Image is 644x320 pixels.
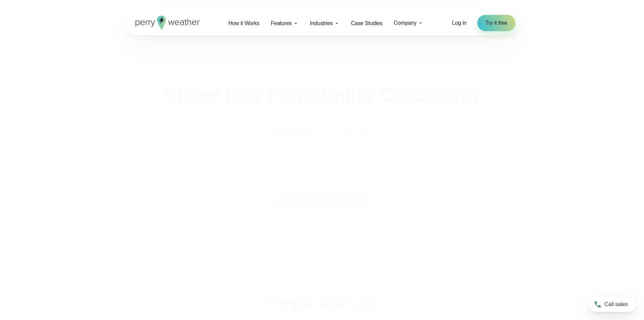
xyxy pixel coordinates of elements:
span: Features [271,19,292,27]
a: Log in [452,19,466,27]
a: How it Works [223,16,265,30]
a: Call sales [589,297,636,312]
span: Case Studies [351,19,382,27]
a: Try it free [477,15,516,31]
span: Call sales [604,300,628,308]
span: Try it free [485,19,507,27]
span: Log in [452,20,466,26]
span: Industries [310,19,333,27]
span: How it Works [229,19,260,27]
a: Case Studies [345,16,388,30]
span: Company [394,19,416,27]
